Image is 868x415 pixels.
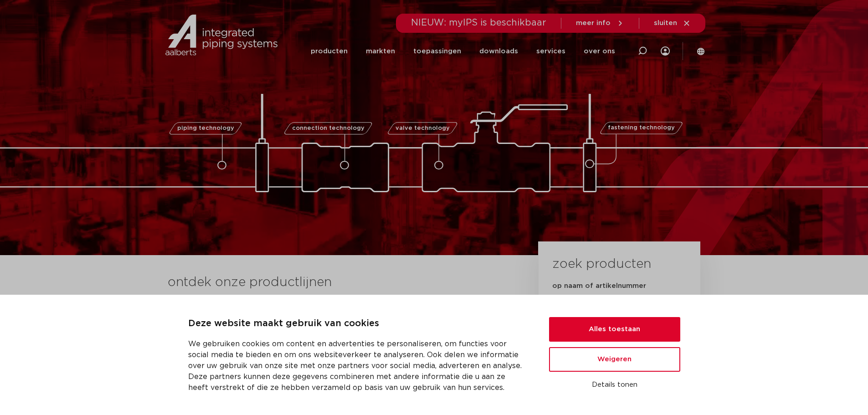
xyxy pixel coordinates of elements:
span: valve technology [395,125,450,131]
label: op naam of artikelnummer [552,282,646,291]
span: meer info [576,20,611,26]
p: Deze website maakt gebruik van cookies [188,317,527,331]
span: sluiten [654,20,677,26]
span: piping technology [177,125,234,131]
a: toepassingen [413,34,461,69]
nav: Menu [311,34,615,69]
span: fastening technology [608,125,675,131]
a: downloads [479,34,518,69]
a: meer info [576,19,624,27]
a: markten [366,34,395,69]
span: NIEUW: myIPS is beschikbaar [411,18,546,27]
button: Weigeren [549,347,680,372]
p: We gebruiken cookies om content en advertenties te personaliseren, om functies voor social media ... [188,338,527,393]
a: sluiten [654,19,691,27]
button: Details tonen [549,377,680,393]
a: over ons [584,34,615,69]
h3: ontdek onze productlijnen [168,273,508,292]
a: services [536,34,565,69]
a: producten [311,34,348,69]
h3: zoek producten [552,255,651,273]
span: connection technology [292,125,364,131]
button: Alles toestaan [549,317,680,342]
